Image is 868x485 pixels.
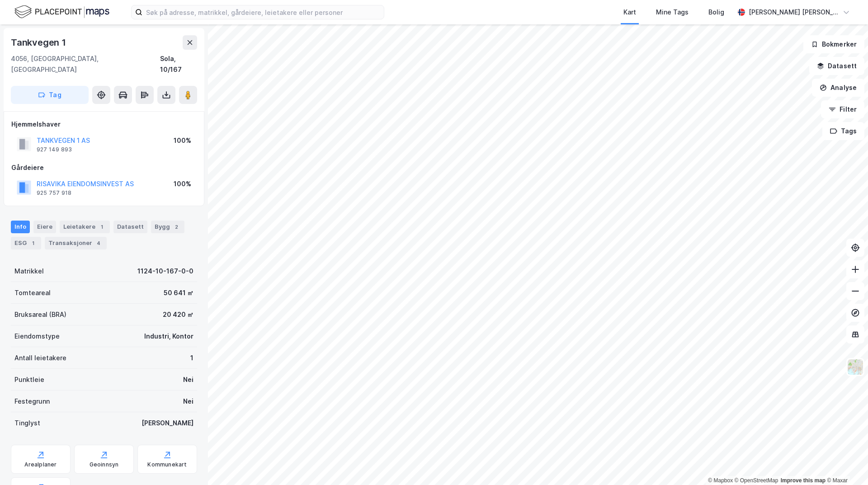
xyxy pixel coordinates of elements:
[11,86,89,104] button: Tag
[163,309,193,320] div: 20 420 ㎡
[803,35,864,53] button: Bokmerker
[781,477,826,484] a: Improve this map
[847,358,864,376] img: Z
[14,374,44,385] div: Punktleie
[60,221,110,233] div: Leietakere
[14,331,60,342] div: Eiendomstype
[190,353,193,363] div: 1
[147,461,187,468] div: Kommunekart
[822,122,864,140] button: Tags
[45,237,107,250] div: Transaksjoner
[708,477,733,484] a: Mapbox
[623,7,636,18] div: Kart
[11,53,160,75] div: 4056, [GEOGRAPHIC_DATA], [GEOGRAPHIC_DATA]
[160,53,197,75] div: Sola, 10/167
[735,477,778,484] a: OpenStreetMap
[11,162,197,173] div: Gårdeiere
[94,239,103,248] div: 4
[14,396,50,407] div: Festegrunn
[28,239,38,248] div: 1
[113,221,147,233] div: Datasett
[812,79,864,97] button: Analyse
[174,179,191,189] div: 100%
[183,374,193,385] div: Nei
[11,119,197,130] div: Hjemmelshaver
[708,7,724,18] div: Bolig
[151,221,184,233] div: Bygg
[37,189,71,197] div: 925 757 918
[14,418,40,428] div: Tinglyst
[823,442,868,485] iframe: Chat Widget
[11,237,41,250] div: ESG
[749,7,839,18] div: [PERSON_NAME] [PERSON_NAME]
[172,222,181,231] div: 2
[11,35,68,50] div: Tankvegen 1
[174,135,191,146] div: 100%
[14,353,66,363] div: Antall leietakere
[656,7,689,18] div: Mine Tags
[90,461,119,468] div: Geoinnsyn
[137,266,193,277] div: 1124-10-167-0-0
[14,309,66,320] div: Bruksareal (BRA)
[142,418,193,428] div: [PERSON_NAME]
[24,461,57,468] div: Arealplaner
[144,331,193,342] div: Industri, Kontor
[809,57,864,75] button: Datasett
[14,4,109,20] img: logo.f888ab2527a4732fd821a326f86c7f29.svg
[821,100,864,118] button: Filter
[37,146,72,153] div: 927 149 893
[142,5,384,19] input: Søk på adresse, matrikkel, gårdeiere, leietakere eller personer
[14,287,51,298] div: Tomteareal
[33,221,56,233] div: Eiere
[183,396,193,407] div: Nei
[164,287,193,298] div: 50 641 ㎡
[11,221,30,233] div: Info
[823,442,868,485] div: Kontrollprogram for chat
[14,266,44,277] div: Matrikkel
[97,222,106,231] div: 1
